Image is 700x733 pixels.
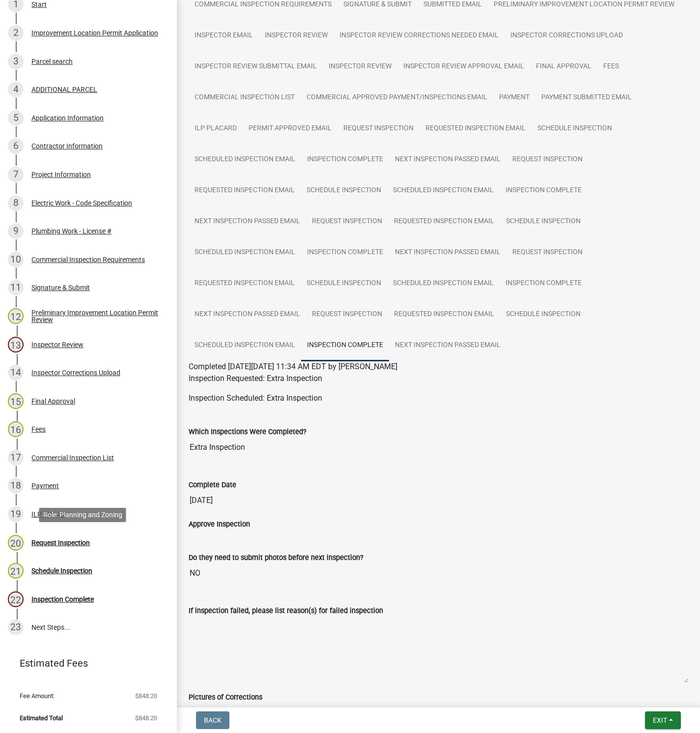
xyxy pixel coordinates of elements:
[189,392,688,404] p: Inspection Scheduled: Extra Inspection
[8,591,24,607] div: 22
[189,555,364,561] label: Do they need to submit photos before next inspection?
[504,20,629,52] a: Inspector Corrections Upload
[31,256,145,263] div: Commercial Inspection Requirements
[388,299,500,330] a: Requested Inspection Email
[8,138,24,154] div: 6
[189,330,301,361] a: Scheduled Inspection Email
[31,115,104,121] div: Application Information
[389,237,506,268] a: Next Inspection Passed Email
[189,299,306,330] a: Next Inspection Passed Email
[31,567,92,574] div: Schedule Inspection
[323,51,397,83] a: Inspector Review
[189,521,250,528] label: Approve Inspection
[31,58,73,65] div: Parcel search
[8,506,24,522] div: 19
[8,365,24,381] div: 14
[301,268,387,299] a: Schedule Inspection
[530,51,597,83] a: Final Approval
[259,20,334,52] a: Inspector Review
[301,330,389,361] a: Inspection Complete
[301,144,389,176] a: Inspection Complete
[31,511,67,518] div: ILP Placard
[8,252,24,267] div: 10
[189,608,383,615] label: If inspection failed, please list reason(s) for failed inspection
[20,715,63,721] span: Estimated Total
[8,280,24,295] div: 11
[189,482,236,489] label: Complete Date
[31,482,59,489] div: Payment
[8,195,24,211] div: 8
[8,450,24,466] div: 17
[189,237,301,268] a: Scheduled Inspection Email
[31,596,94,603] div: Inspection Complete
[645,711,681,729] button: Exit
[388,206,500,237] a: Requested Inspection Email
[8,223,24,239] div: 9
[389,330,506,361] a: Next Inspection Passed Email
[500,175,588,206] a: Inspection Complete
[597,51,625,83] a: Fees
[301,82,493,114] a: Commercial Approved Payment/Inspections Email
[189,82,301,114] a: Commercial Inspection List
[8,478,24,494] div: 18
[189,175,301,206] a: Requested Inspection Email
[196,711,229,729] button: Back
[39,508,126,522] div: Role: Planning and Zoning
[8,337,24,352] div: 13
[31,426,46,433] div: Fees
[189,362,397,371] span: Completed [DATE][DATE] 11:34 AM EDT by [PERSON_NAME]
[8,619,24,635] div: 23
[8,25,24,41] div: 2
[8,110,24,126] div: 5
[306,206,388,237] a: Request Inspection
[653,716,667,724] span: Exit
[8,54,24,69] div: 3
[31,369,120,376] div: Inspector Corrections Upload
[189,113,243,145] a: ILP Placard
[189,20,259,52] a: Inspector Email
[189,373,688,384] p: Inspection Requested: Extra Inspection
[20,693,55,699] span: Fee Amount:
[135,715,157,721] span: $848.20
[8,563,24,579] div: 21
[189,144,301,176] a: Scheduled Inspection Email
[31,398,75,405] div: Final Approval
[8,82,24,97] div: 4
[189,694,262,701] label: Pictures of Corrections
[500,268,588,299] a: Inspection Complete
[493,82,535,114] a: Payment
[8,421,24,437] div: 16
[189,206,306,237] a: Next Inspection Passed Email
[31,143,103,149] div: Contractor Information
[500,299,587,330] a: Schedule Inspection
[204,716,222,724] span: Back
[301,237,389,268] a: Inspection Complete
[189,51,323,83] a: Inspector Review Submittal Email
[31,29,158,36] div: Improvement Location Permit Application
[189,268,301,299] a: Requested Inspection Email
[389,144,506,176] a: Next Inspection Passed Email
[8,393,24,409] div: 15
[31,171,91,178] div: Project Information
[31,86,97,93] div: ADDITIONAL PARCEL
[532,113,618,145] a: Schedule Inspection
[397,51,530,83] a: Inspector Review Approval Email
[8,653,161,673] a: Estimated Fees
[31,200,132,206] div: Electric Work - Code Specification
[306,299,388,330] a: Request Inspection
[31,284,90,291] div: Signature & Submit
[301,175,387,206] a: Schedule Inspection
[506,237,588,268] a: Request Inspection
[387,175,500,206] a: Scheduled Inspection Email
[535,82,638,114] a: Payment Submitted Email
[189,429,307,436] label: Which Inspections Were Completed?
[420,113,532,145] a: Requested Inspection Email
[31,341,84,348] div: Inspector Review
[8,308,24,324] div: 12
[31,454,114,461] div: Commercial Inspection List
[31,539,90,546] div: Request Inspection
[8,535,24,551] div: 20
[135,693,157,699] span: $848.20
[506,144,588,176] a: Request Inspection
[31,309,161,323] div: Preliminary Improvement Location Permit Review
